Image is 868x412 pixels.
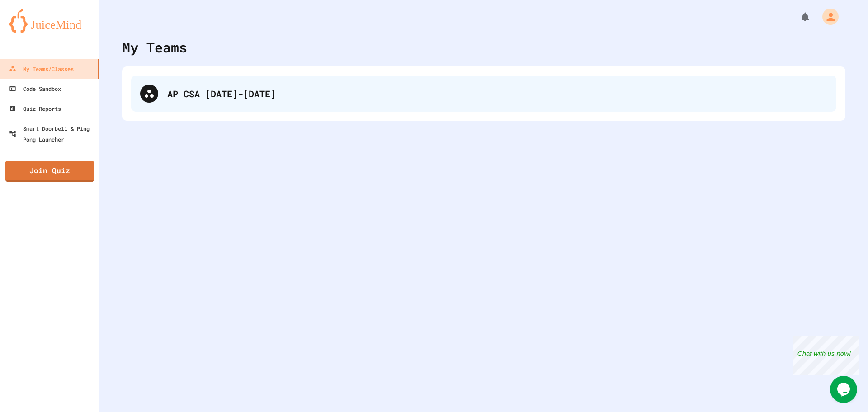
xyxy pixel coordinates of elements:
iframe: chat widget [793,336,859,375]
div: Smart Doorbell & Ping Pong Launcher [9,123,96,145]
div: AP CSA [DATE]-[DATE] [131,76,836,112]
div: AP CSA [DATE]-[DATE] [167,87,827,100]
div: Quiz Reports [9,103,61,114]
div: Code Sandbox [9,83,61,94]
img: logo-orange.svg [9,9,90,33]
div: My Teams/Classes [9,63,74,74]
div: My Account [813,6,841,27]
iframe: chat widget [830,376,859,403]
div: My Teams [122,37,187,57]
a: Join Quiz [5,161,94,182]
div: My Notifications [783,9,813,24]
